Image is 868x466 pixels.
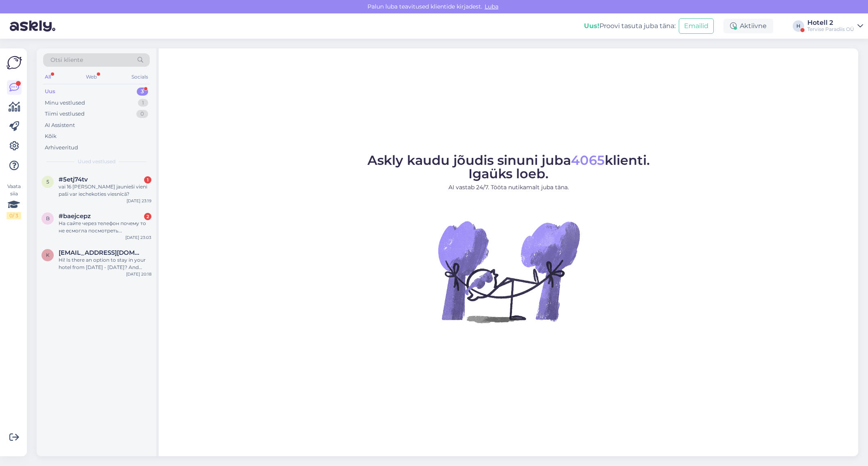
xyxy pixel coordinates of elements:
span: Otsi kliente [50,56,83,64]
div: Hotell 2 [807,20,854,26]
div: Socials [130,72,150,82]
div: Uus [45,88,55,96]
img: Askly Logo [7,55,22,70]
span: Askly kaudu jõudis sinuni juba klienti. Igaüks loeb. [367,152,650,182]
div: На сайте через телефон почему то не есмогла посмотреть... [59,220,151,234]
div: Tervise Paradiis OÜ [807,26,854,33]
div: Proovi tasuta juba täna: [584,21,676,31]
div: Arhiveeritud [45,144,78,152]
div: [DATE] 20:18 [126,271,151,277]
div: 2 [144,213,151,220]
div: [DATE] 23:19 [127,198,151,204]
span: #baejcepz [59,212,91,220]
img: No Chat active [435,198,582,345]
div: 1 [144,176,151,184]
div: Aktiivne [724,19,773,33]
div: 0 [136,110,148,118]
div: Hi! Is there an option to stay in your hotel from [DATE] - [DATE]? And what would be the price? 2... [59,256,151,271]
span: Luba [482,3,501,10]
span: k.stromane@gmail.com [59,249,143,256]
div: Kõik [45,132,57,140]
div: [DATE] 23:03 [125,234,151,241]
div: Minu vestlused [45,99,85,107]
div: Tiimi vestlused [45,110,85,118]
div: Vaata siia [7,183,21,219]
div: 1 [138,99,148,107]
b: Uus! [584,22,599,30]
div: 3 [137,88,148,96]
div: Web [84,72,98,82]
a: Hotell 2Tervise Paradiis OÜ [807,20,863,33]
div: 0 / 3 [7,212,21,219]
span: k [46,252,50,258]
span: Uued vestlused [78,158,116,165]
span: b [46,215,50,221]
button: Emailid [679,18,714,34]
span: #5etj74tv [59,176,88,183]
div: vai 16 [PERSON_NAME] jaunieši vieni paši var iechekoties viesnīcā? [59,183,151,198]
div: H [793,20,804,32]
div: AI Assistent [45,121,75,129]
span: 5 [46,179,49,185]
p: AI vastab 24/7. Tööta nutikamalt juba täna. [367,183,650,192]
span: 4065 [571,152,605,168]
div: All [43,72,52,82]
